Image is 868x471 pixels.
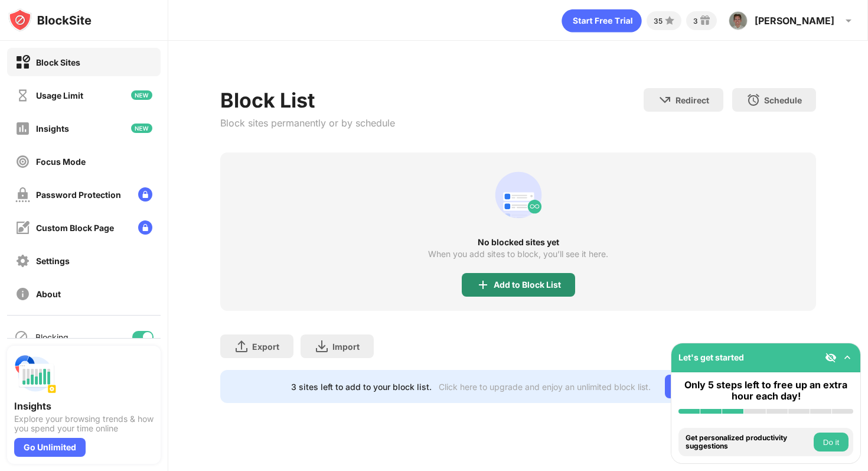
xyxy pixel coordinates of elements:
[36,190,121,200] div: Password Protection
[729,11,748,30] img: ACg8ocJK_jyKhGj6xr6T31M8ytBUUa4yaLqeTdjUUKoLGsseSSR8kb1d=s96-c
[36,289,61,299] div: About
[678,379,853,402] div: Only 5 steps left to free up an extra hour each day!
[814,433,849,451] button: Do it
[825,352,837,363] img: eye-not-visible.svg
[138,187,152,202] img: lock-menu.svg
[490,167,547,223] div: animation
[36,256,70,266] div: Settings
[14,330,28,344] img: blocking-icon.svg
[131,124,152,133] img: new-icon.svg
[693,17,698,25] div: 3
[220,88,395,112] div: Block List
[764,95,802,105] div: Schedule
[15,220,30,235] img: customize-block-page-off.svg
[665,375,746,398] div: Go Unlimited
[15,88,30,103] img: time-usage-off.svg
[14,414,154,433] div: Explore your browsing trends & how you spend your time online
[15,55,30,70] img: block-on.svg
[36,57,80,67] div: Block Sites
[654,17,663,25] div: 35
[663,14,677,28] img: points-small.svg
[15,187,30,202] img: password-protection-off.svg
[678,352,744,362] div: Let's get started
[494,280,561,290] div: Add to Block List
[14,400,154,412] div: Insights
[252,342,279,352] div: Export
[686,434,811,451] div: Get personalized productivity suggestions
[15,287,30,301] img: about-off.svg
[138,220,152,235] img: lock-menu.svg
[676,95,709,105] div: Redirect
[36,124,69,134] div: Insights
[220,117,395,129] div: Block sites permanently or by schedule
[15,254,30,268] img: settings-off.svg
[14,438,86,457] div: Go Unlimited
[36,157,86,167] div: Focus Mode
[15,121,30,136] img: insights-off.svg
[36,90,83,100] div: Usage Limit
[332,342,360,352] div: Import
[8,8,92,32] img: logo-blocksite.svg
[291,382,432,392] div: 3 sites left to add to your block list.
[14,353,57,395] img: push-insights.svg
[15,154,30,169] img: focus-off.svg
[698,14,712,28] img: reward-small.svg
[439,382,651,392] div: Click here to upgrade and enjoy an unlimited block list.
[562,9,642,33] div: animation
[428,249,608,259] div: When you add sites to block, you’ll see it here.
[36,223,114,233] div: Custom Block Page
[35,332,68,342] div: Blocking
[841,352,853,363] img: omni-setup-toggle.svg
[220,238,816,247] div: No blocked sites yet
[755,15,834,27] div: [PERSON_NAME]
[131,90,152,100] img: new-icon.svg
